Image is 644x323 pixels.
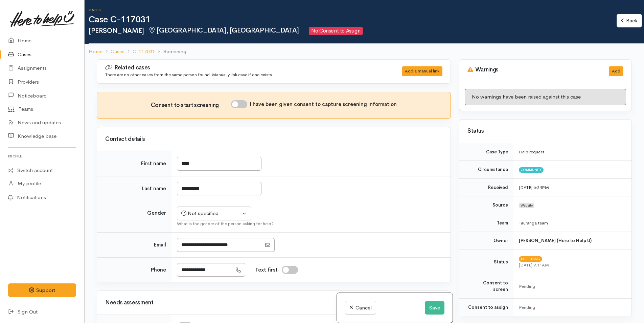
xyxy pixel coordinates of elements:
[148,26,299,35] span: [GEOGRAPHIC_DATA], [GEOGRAPHIC_DATA]
[459,214,513,232] td: Team
[141,160,166,168] label: First name
[151,266,166,274] label: Phone
[519,256,542,262] span: Screening
[309,27,363,35] span: No Consent to Assign
[609,66,623,76] button: Add
[8,152,76,161] h6: Profile
[519,304,623,311] div: Pending
[133,48,155,56] a: C-117031
[519,238,592,243] b: [PERSON_NAME] (Here to Help U)
[459,196,513,214] td: Source
[519,203,534,208] span: Website
[465,89,626,105] div: No warnings have been raised against this case
[105,64,385,71] h3: Related cases
[151,102,231,109] h3: Consent to start screening
[459,298,513,316] td: Consent to assign
[105,136,442,143] h3: Contact details
[467,128,623,134] h3: Status
[519,283,623,290] div: Pending
[617,14,642,28] a: Back
[105,72,273,78] small: There are no other cases from the same person found. Manually link case if one exists.
[513,143,631,161] td: Help request
[519,167,544,173] span: Community
[89,15,617,25] h1: Case C-117031
[142,185,166,193] label: Last name
[147,209,166,217] label: Gender
[155,48,186,56] li: Screening
[459,250,513,274] td: Status
[177,207,251,220] button: Not specified
[89,48,102,56] a: Home
[177,220,442,227] div: What is the gender of the person asking for help?
[250,101,397,108] label: I have been given consent to capture screening information
[459,143,513,161] td: Case Type
[459,274,513,298] td: Consent to screen
[519,262,623,268] div: [DATE] 9:11AM
[345,301,376,315] a: Cancel
[154,241,166,249] label: Email
[467,66,601,73] h3: Warnings
[459,161,513,179] td: Circumstance
[181,210,241,217] div: Not specified
[459,232,513,250] td: Owner
[425,301,444,315] button: Save
[85,44,644,60] nav: breadcrumb
[8,283,76,297] button: Support
[111,48,124,56] a: Cases
[459,178,513,196] td: Received
[519,185,549,190] time: [DATE] 6:24PM
[89,8,617,12] h6: Cases
[105,300,442,306] h3: Needs assessment
[519,220,548,226] span: Tauranga team
[89,27,617,35] h2: [PERSON_NAME]
[255,266,278,274] label: Text first
[402,66,442,76] div: Add a manual link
